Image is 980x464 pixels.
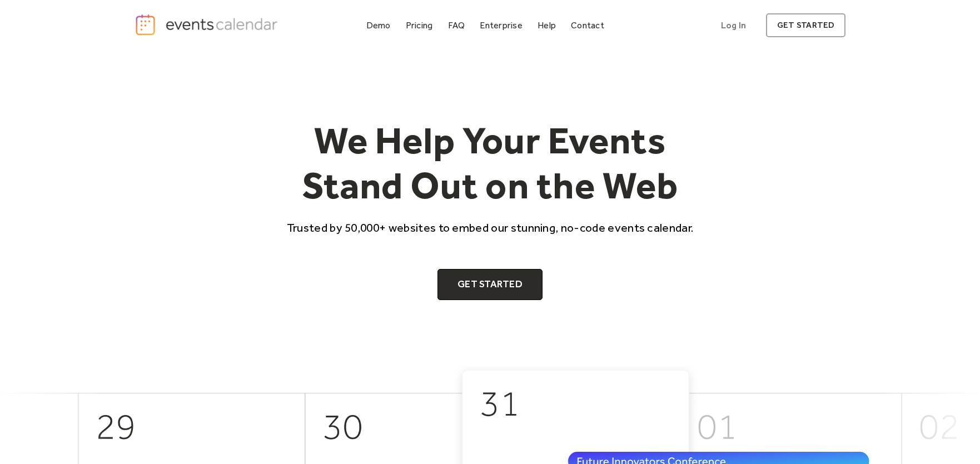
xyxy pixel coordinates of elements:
a: home [135,13,281,36]
p: Trusted by 50,000+ websites to embed our stunning, no-code events calendar. [277,219,704,236]
div: Enterprise [480,22,522,28]
div: Pricing [406,22,433,28]
a: Contact [566,18,609,33]
a: Help [533,18,560,33]
a: FAQ [444,18,470,33]
a: Demo [362,18,395,33]
a: Enterprise [475,18,526,33]
a: Get Started [437,269,543,300]
h1: We Help Your Events Stand Out on the Web [277,118,704,208]
a: Pricing [401,18,437,33]
a: Log In [710,13,757,37]
a: get started [766,13,845,37]
div: FAQ [448,22,465,28]
div: Help [538,22,556,28]
div: Contact [571,22,604,28]
div: Demo [366,22,391,28]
